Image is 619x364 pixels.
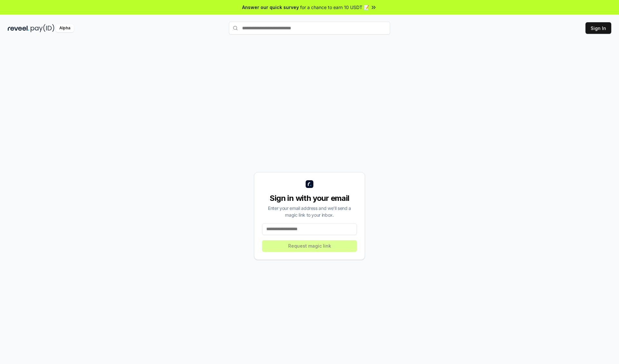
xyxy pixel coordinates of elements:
img: pay_id [31,24,54,32]
div: Alpha [56,24,74,32]
img: logo_small [306,180,313,188]
div: Enter your email address and we’ll send a magic link to your inbox. [262,205,357,218]
img: reveel_dark [8,24,29,32]
span: Answer our quick survey [242,4,299,11]
span: for a chance to earn 10 USDT 📝 [300,4,369,11]
div: Sign in with your email [262,193,357,203]
button: Sign In [585,22,611,34]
